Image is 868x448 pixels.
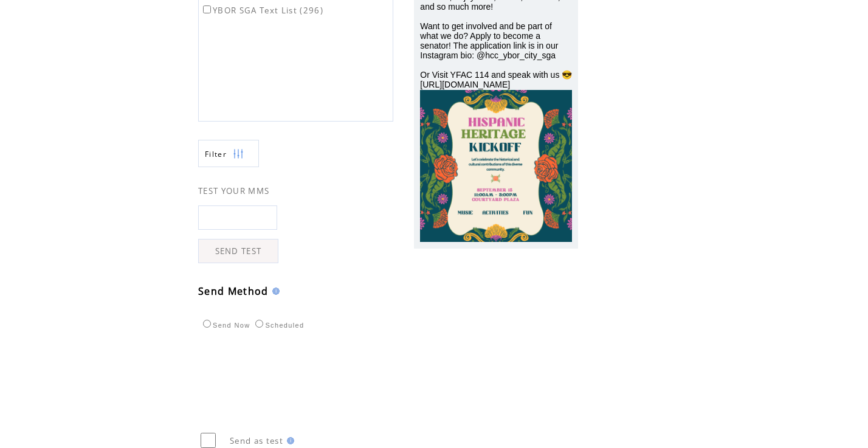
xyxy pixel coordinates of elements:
[230,435,283,446] span: Send as test
[198,185,269,196] span: TEST YOUR MMS
[269,288,280,295] img: help.gif
[198,239,278,263] a: SEND TEST
[203,5,211,13] input: YBOR SGA Text List (296)
[252,322,304,329] label: Scheduled
[283,437,294,444] img: help.gif
[205,149,227,159] span: Show filters
[201,5,323,16] label: YBOR SGA Text List (296)
[198,284,269,298] span: Send Method
[198,140,259,167] a: Filter
[200,322,250,329] label: Send Now
[233,140,244,168] img: filters.png
[255,320,263,328] input: Scheduled
[203,320,211,328] input: Send Now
